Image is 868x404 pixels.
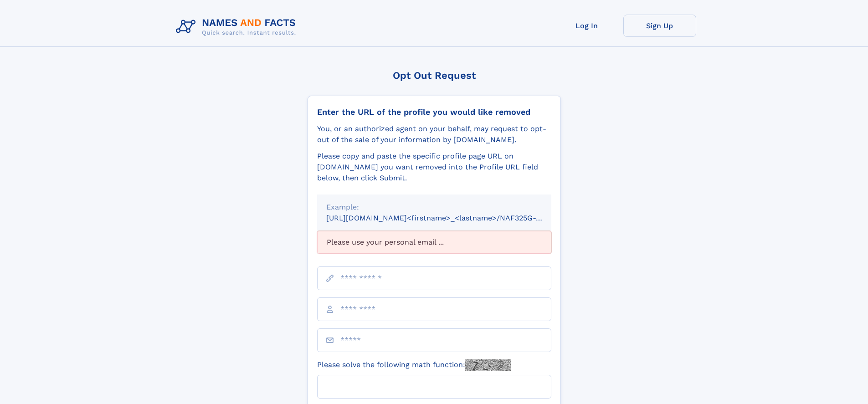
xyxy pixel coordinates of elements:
div: Opt Out Request [308,70,561,81]
div: Example: [326,202,542,213]
img: Logo Names and Facts [172,15,303,39]
a: Sign Up [623,15,696,37]
div: Enter the URL of the profile you would like removed [317,107,551,117]
div: Please use your personal email ... [317,231,551,254]
div: Please copy and paste the specific profile page URL on [DOMAIN_NAME] you want removed into the Pr... [317,151,551,184]
small: [URL][DOMAIN_NAME]<firstname>_<lastname>/NAF325G-xxxxxxxx [326,214,569,222]
div: You, or an authorized agent on your behalf, may request to opt-out of the sale of your informatio... [317,123,551,145]
label: Please solve the following math function: [317,359,511,371]
a: Log In [550,15,623,37]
